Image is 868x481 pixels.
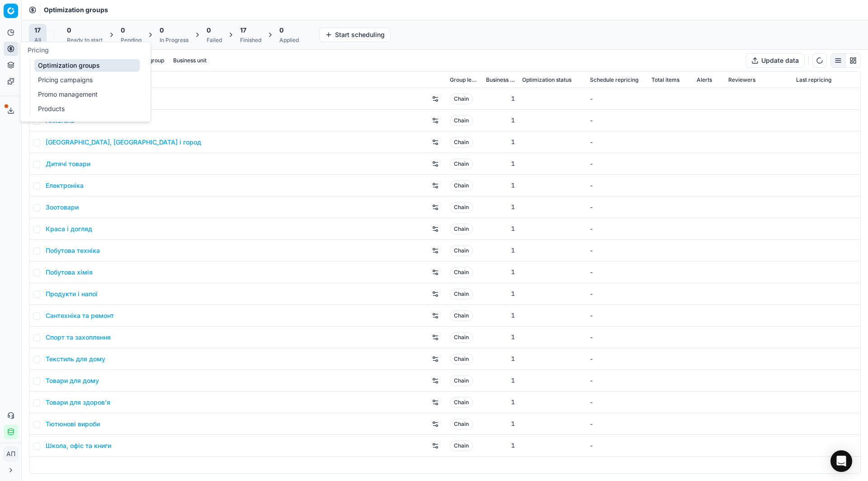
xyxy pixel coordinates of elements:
[450,202,473,213] span: Chain
[450,115,473,126] span: Chain
[160,37,189,44] div: In Progress
[486,398,515,407] div: 1
[728,76,755,84] span: Reviewers
[586,153,648,175] td: -
[28,46,49,54] span: Pricing
[486,76,515,84] span: Business unit
[450,440,473,451] span: Chain
[450,397,473,408] span: Chain
[697,76,712,84] span: Alerts
[796,76,831,84] span: Last repricing
[486,224,515,233] div: 1
[450,310,473,321] span: Chain
[586,218,648,240] td: -
[34,37,41,44] div: All
[486,376,515,385] div: 1
[586,262,648,283] td: -
[46,355,105,364] a: Текстиль для дому
[586,392,648,413] td: -
[46,224,92,233] a: Краса і догляд
[486,159,515,168] div: 1
[486,246,515,255] div: 1
[46,420,100,429] a: Тютюнові вироби
[121,37,142,44] div: Pending
[46,333,111,342] a: Спорт та захоплення
[34,88,140,101] a: Promo management
[34,103,140,115] a: Products
[590,76,638,84] span: Schedule repricing
[745,53,805,68] button: Update data
[450,159,473,169] span: Chain
[450,245,473,256] span: Chain
[319,28,391,42] button: Start scheduling
[486,138,515,147] div: 1
[586,413,648,435] td: -
[46,181,84,190] a: Електроніка
[450,267,473,278] span: Chain
[651,76,679,84] span: Total items
[586,348,648,370] td: -
[450,180,473,191] span: Chain
[46,398,110,407] a: Товари для здоров'я
[450,354,473,364] span: Chain
[34,26,41,35] span: 17
[486,116,515,125] div: 1
[121,26,125,35] span: 0
[46,138,201,147] a: [GEOGRAPHIC_DATA], [GEOGRAPHIC_DATA] і город
[34,59,140,72] a: Optimization groups
[44,5,108,14] nav: breadcrumb
[170,55,210,66] button: Business unit
[586,305,648,327] td: -
[586,131,648,153] td: -
[34,74,140,86] a: Pricing campaigns
[486,268,515,277] div: 1
[4,447,18,461] button: АП
[44,5,108,14] span: Optimization groups
[67,26,71,35] span: 0
[450,419,473,430] span: Chain
[279,26,283,35] span: 0
[46,311,114,320] a: Сантехніка та ремонт
[67,37,103,44] div: Ready to start
[450,93,473,104] span: Chain
[450,224,473,234] span: Chain
[586,370,648,392] td: -
[486,355,515,364] div: 1
[486,94,515,103] div: 1
[486,290,515,299] div: 1
[46,203,79,212] a: Зоотовари
[207,37,222,44] div: Failed
[586,175,648,196] td: -
[486,420,515,429] div: 1
[46,268,93,277] a: Побутова хімія
[830,450,852,472] div: Open Intercom Messenger
[586,110,648,131] td: -
[46,290,98,299] a: Продукти і напої
[522,76,571,84] span: Optimization status
[486,441,515,450] div: 1
[586,196,648,218] td: -
[586,327,648,348] td: -
[240,26,246,35] span: 17
[586,240,648,262] td: -
[160,26,164,35] span: 0
[486,203,515,212] div: 1
[450,137,473,148] span: Chain
[240,37,261,44] div: Finished
[207,26,211,35] span: 0
[46,246,100,255] a: Побутова техніка
[46,159,90,168] a: Дитячі товари
[450,76,479,84] span: Group level
[486,311,515,320] div: 1
[46,441,111,450] a: Школа, офіс та книги
[279,37,299,44] div: Applied
[46,376,99,385] a: Товари для дому
[450,375,473,386] span: Chain
[4,447,18,461] span: АП
[586,435,648,457] td: -
[486,333,515,342] div: 1
[450,332,473,343] span: Chain
[586,88,648,110] td: -
[586,283,648,305] td: -
[486,181,515,190] div: 1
